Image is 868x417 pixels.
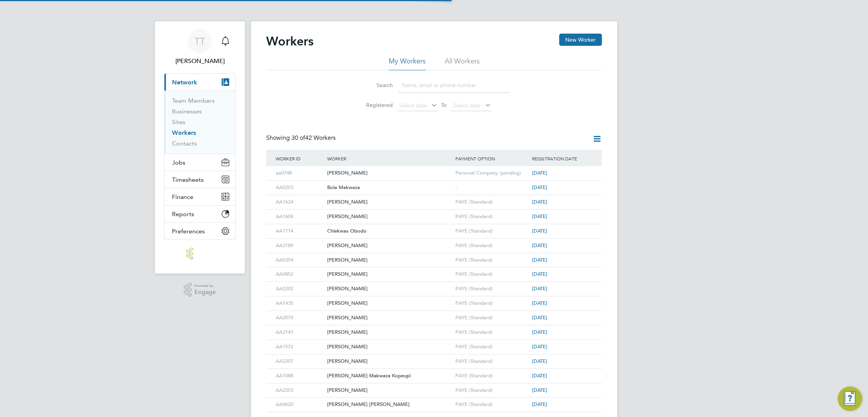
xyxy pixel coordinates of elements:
[453,239,530,253] div: PAYE (Standard)
[274,210,325,224] div: AA1604
[274,166,594,172] a: aa0748[PERSON_NAME]Personal Company (pending)[DATE]
[325,325,453,339] div: [PERSON_NAME]
[532,401,547,407] span: [DATE]
[164,154,235,171] button: Jobs
[532,358,547,364] span: [DATE]
[325,239,453,253] div: [PERSON_NAME]
[453,369,530,383] div: PAYE (Standard)
[155,21,245,273] nav: Main navigation
[172,79,197,86] span: Network
[274,253,325,267] div: AA0354
[194,36,205,46] span: TT
[274,397,594,404] a: AA0620[PERSON_NAME] [PERSON_NAME]PAYE (Standard)[DATE]
[274,383,325,398] div: AA2203
[325,383,453,398] div: [PERSON_NAME]
[274,398,325,412] div: AA0620
[274,325,594,331] a: AA2141[PERSON_NAME]PAYE (Standard)[DATE]
[325,195,453,209] div: [PERSON_NAME]
[274,195,325,209] div: AA1624
[274,209,594,216] a: AA1604[PERSON_NAME]PAYE (Standard)[DATE]
[164,223,235,239] button: Preferences
[325,267,453,281] div: [PERSON_NAME]
[194,289,216,296] span: Engage
[453,340,530,354] div: PAYE (Standard)
[532,343,547,350] span: [DATE]
[532,300,547,306] span: [DATE]
[172,108,202,115] a: Businesses
[453,102,481,109] span: Select date
[399,102,427,109] span: Select date
[274,369,325,383] div: AA1088
[274,296,325,310] div: AA1435
[164,188,235,205] button: Finance
[274,325,325,339] div: AA2141
[274,383,594,390] a: AA2203[PERSON_NAME]PAYE (Standard)[DATE]
[274,311,325,325] div: AA2079
[164,74,235,91] button: Network
[274,224,594,230] a: AA1714Chiekwas ObodoPAYE (Standard)[DATE]
[274,354,325,369] div: AA2207
[837,386,862,411] button: Engage Resource Center
[453,195,530,209] div: PAYE (Standard)
[172,228,205,235] span: Preferences
[164,171,235,188] button: Timesheets
[358,82,393,89] label: Search
[274,224,325,238] div: AA1714
[325,282,453,296] div: [PERSON_NAME]
[325,398,453,412] div: [PERSON_NAME] [PERSON_NAME]
[532,184,547,191] span: [DATE]
[274,354,594,360] a: AA2207[PERSON_NAME]PAYE (Standard)[DATE]
[325,150,453,167] div: Worker
[398,78,510,93] input: Name, email or phone number
[453,181,530,195] div: -
[274,281,594,288] a: AA2202[PERSON_NAME]PAYE (Standard)[DATE]
[274,181,325,195] div: AA0203
[532,170,547,176] span: [DATE]
[172,118,185,126] a: Sites
[532,228,547,234] span: [DATE]
[274,369,594,375] a: AA1088[PERSON_NAME] Makwaza KopeupiPAYE (Standard)[DATE]
[453,398,530,412] div: PAYE (Standard)
[358,102,393,108] label: Registered
[532,257,547,263] span: [DATE]
[172,129,196,136] a: Workers
[274,253,594,259] a: AA0354[PERSON_NAME]PAYE (Standard)[DATE]
[453,354,530,369] div: PAYE (Standard)
[389,57,426,70] li: My Workers
[453,253,530,267] div: PAYE (Standard)
[453,150,530,167] div: Payment Option
[325,369,453,383] div: [PERSON_NAME] Makwaza Kopeupi
[325,210,453,224] div: [PERSON_NAME]
[325,354,453,369] div: [PERSON_NAME]
[172,176,204,183] span: Timesheets
[291,134,336,142] span: 42 Workers
[164,29,236,66] a: TT[PERSON_NAME]
[186,247,214,260] img: 2012security-logo-retina.png
[325,181,453,195] div: Bola Makwaza
[453,383,530,398] div: PAYE (Standard)
[453,166,530,180] div: Personal Company (pending)
[453,325,530,339] div: PAYE (Standard)
[274,238,594,245] a: AA2189[PERSON_NAME]PAYE (Standard)[DATE]
[532,199,547,205] span: [DATE]
[274,180,594,187] a: AA0203Bola Makwaza-[DATE]
[325,166,453,180] div: [PERSON_NAME]
[445,57,480,70] li: All Workers
[532,314,547,321] span: [DATE]
[291,134,305,142] span: 30 of
[532,329,547,335] span: [DATE]
[274,150,325,167] div: Worker ID
[274,267,325,281] div: AA0852
[164,205,235,222] button: Reports
[164,247,236,260] a: Go to home page
[532,372,547,379] span: [DATE]
[164,91,235,154] div: Network
[530,150,594,167] div: Registration Date
[194,283,216,289] span: Powered by
[274,267,594,273] a: AA0852[PERSON_NAME]PAYE (Standard)[DATE]
[274,239,325,253] div: AA2189
[274,340,325,354] div: AA1572
[274,310,594,317] a: AA2079[PERSON_NAME]PAYE (Standard)[DATE]
[325,340,453,354] div: [PERSON_NAME]
[172,140,197,147] a: Contacts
